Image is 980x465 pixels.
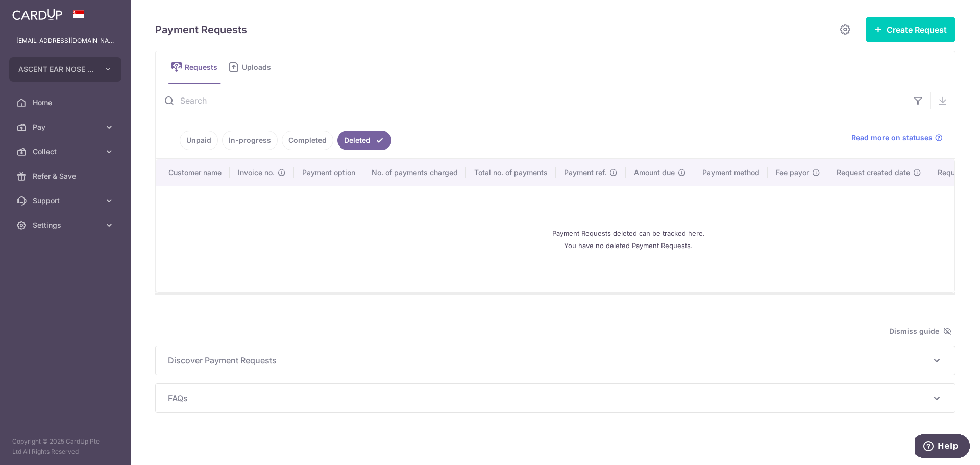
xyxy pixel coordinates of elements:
a: Requests [168,51,221,84]
th: Customer name [156,159,230,186]
span: Amount due [634,167,675,178]
span: Pay [33,122,100,132]
h5: Payment Requests [155,21,247,38]
th: Payment method [694,159,768,186]
span: Support [33,195,100,206]
p: Discover Payment Requests [168,354,943,366]
iframe: Opens a widget where you can find more information [915,434,970,460]
span: Dismiss guide [889,325,951,337]
span: Help [23,7,44,16]
img: CardUp [12,8,62,20]
input: Search [156,84,906,117]
span: Total no. of payments [474,167,548,178]
span: Requests [185,62,221,72]
a: Unpaid [180,131,218,150]
span: No. of payments charged [372,167,458,178]
a: Deleted [337,131,391,150]
span: FAQs [168,392,930,404]
span: ASCENT EAR NOSE THROAT SPECIALIST GROUP PTE. LTD. [18,64,94,75]
span: Request created date [837,167,910,178]
span: Payment ref. [564,167,606,178]
span: Home [33,97,100,108]
span: Settings [33,220,100,230]
button: Create Request [866,17,955,42]
span: Payment option [302,167,355,178]
p: FAQs [168,392,943,404]
a: Uploads [225,51,278,84]
span: Invoice no. [238,167,275,178]
span: Discover Payment Requests [168,354,930,366]
a: In-progress [222,131,278,150]
span: Fee payor [776,167,809,178]
button: ASCENT EAR NOSE THROAT SPECIALIST GROUP PTE. LTD. [9,57,121,82]
a: Completed [282,131,333,150]
span: Read more on statuses [851,133,933,143]
a: Read more on statuses [851,133,943,143]
span: Uploads [242,62,278,72]
span: Refer & Save [33,171,100,181]
p: [EMAIL_ADDRESS][DOMAIN_NAME] [16,36,114,46]
span: Collect [33,146,100,157]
